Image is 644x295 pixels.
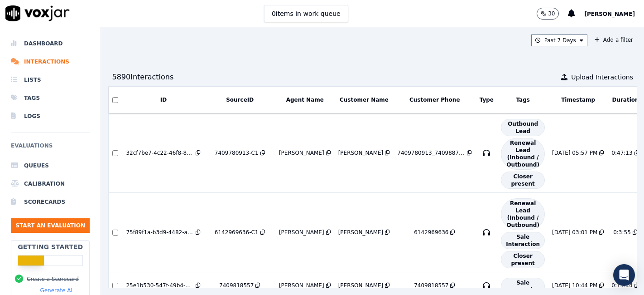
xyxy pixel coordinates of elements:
[11,140,90,157] h6: Evaluations
[584,11,635,17] span: [PERSON_NAME]
[126,229,194,236] div: 75f89f1a-b3d9-4482-a44f-b6f29530a027
[516,96,529,103] button: Tags
[27,275,79,283] button: Create a Scorecard
[338,282,384,289] div: [PERSON_NAME]
[11,71,90,89] a: Lists
[414,282,448,289] div: 7409818557
[397,149,465,157] div: 7409780913_7409887408
[215,149,259,157] div: 7409780913-C1
[613,264,635,286] div: Open Intercom Messenger
[279,229,324,236] div: [PERSON_NAME]
[340,96,389,103] button: Customer Name
[11,193,90,211] a: Scorecards
[11,34,90,53] a: Dashboard
[11,107,90,125] a: Logs
[537,8,559,20] button: 30
[571,73,633,82] span: Upload Interactions
[126,282,194,289] div: 25e1b530-547f-49b4-b5b2-ca27abfcad5e
[160,96,167,103] button: ID
[11,53,90,71] a: Interactions
[552,149,597,157] div: [DATE] 05:57 PM
[11,157,90,175] a: Queues
[501,232,545,249] span: Sale Interaction
[279,149,324,157] div: [PERSON_NAME]
[552,229,597,236] div: [DATE] 03:01 PM
[584,8,644,19] button: [PERSON_NAME]
[5,5,70,21] img: voxjar logo
[11,175,90,193] a: Calibration
[501,251,545,268] span: Closer present
[338,149,384,157] div: [PERSON_NAME]
[226,96,254,103] button: SourceID
[611,149,632,157] div: 0:47:13
[264,5,348,22] button: 0items in work queue
[219,282,254,289] div: 7409818557
[611,282,632,289] div: 0:15:44
[591,34,637,45] button: Add a filter
[501,138,545,170] span: Renewal Lead (Inbound / Outbound)
[613,229,631,236] div: 0:3:55
[501,278,545,295] span: Sale Interaction
[548,10,555,17] p: 30
[537,8,568,20] button: 30
[561,96,595,103] button: Timestamp
[215,229,259,236] div: 6142969636-C1
[552,282,597,289] div: [DATE] 10:44 PM
[501,119,545,136] span: Outbound Lead
[11,89,90,107] a: Tags
[561,73,633,82] button: Upload Interactions
[11,218,90,233] button: Start an Evaluation
[338,229,384,236] div: [PERSON_NAME]
[612,96,639,103] button: Duration
[286,96,324,103] button: Agent Name
[414,229,448,236] div: 6142969636
[501,198,545,230] span: Renewal Lead (Inbound / Outbound)
[126,149,194,157] div: 32cf7be7-4c22-46f8-8b18-1b564a22157a
[112,72,173,83] div: 5890 Interaction s
[501,172,545,189] span: Closer present
[480,96,494,103] button: Type
[409,96,460,103] button: Customer Phone
[531,34,587,46] button: Past 7 Days
[18,242,83,251] h2: Getting Started
[279,282,324,289] div: [PERSON_NAME]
